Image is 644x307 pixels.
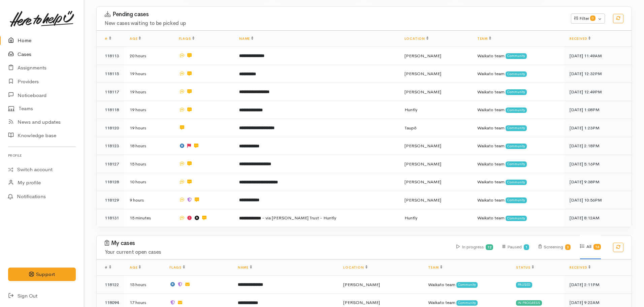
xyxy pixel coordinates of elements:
h3: My cases [105,240,448,247]
h4: Your current open cases [105,249,448,255]
td: [DATE] 1:23PM [564,119,632,137]
div: Paused [503,235,529,259]
td: 118127 [97,155,124,173]
span: [PERSON_NAME] [405,161,441,167]
span: # [105,265,111,270]
td: Waikato team [423,276,511,294]
h3: Pending cases [105,11,563,18]
b: 1 [525,245,527,249]
td: Waikato team [472,83,564,101]
span: Community [456,300,478,306]
td: [DATE] 1:08PM [564,101,632,119]
td: 118122 [97,276,124,294]
td: 118115 [97,65,124,83]
h6: Profile [8,151,76,160]
td: 15 hours [124,155,173,173]
button: Filter0 [571,13,605,24]
span: Taupō [405,125,417,131]
span: Community [506,53,527,59]
td: [DATE] 8:12AM [564,209,632,227]
span: Huntly [405,215,417,221]
button: Support [8,268,76,281]
span: Huntly [405,107,417,113]
td: 19 hours [124,65,173,83]
div: Paused [516,282,532,287]
a: Team [428,265,442,270]
div: Screening [539,235,571,259]
td: [DATE] 12:49PM [564,83,632,101]
a: Flags [169,265,185,270]
a: Flags [179,36,194,41]
span: Community [506,144,527,149]
span: Community [506,71,527,77]
span: [PERSON_NAME] [343,300,380,305]
td: [DATE] 9:38PM [564,173,632,191]
td: [DATE] 5:16PM [564,155,632,173]
td: Waikato team [472,191,564,209]
td: 118129 [97,191,124,209]
td: [DATE] 2:18PM [564,137,632,155]
a: Received [570,36,590,41]
a: Age [130,265,141,270]
td: Waikato team [472,101,564,119]
td: Waikato team [472,65,564,83]
td: 118118 [97,101,124,119]
td: 15 hours [124,276,164,294]
a: Location [405,36,428,41]
div: In progress [516,300,542,306]
a: Status [516,265,534,270]
span: Community [506,108,527,113]
span: [PERSON_NAME] [343,282,380,287]
span: Community [506,125,527,131]
span: 0 [590,16,595,21]
span: Community [506,197,527,203]
td: 15 minutes [124,209,173,227]
td: 118123 [97,137,124,155]
a: Team [477,36,491,41]
span: [PERSON_NAME] [405,71,441,76]
h4: New cases waiting to be picked up [105,21,563,26]
td: Waikato team [472,155,564,173]
td: 118128 [97,173,124,191]
td: 118113 [97,47,124,65]
a: Name [239,36,253,41]
span: [PERSON_NAME] [405,143,441,149]
a: Name [238,265,252,270]
td: 118131 [97,209,124,227]
span: [PERSON_NAME] [405,179,441,185]
td: [DATE] 12:32PM [564,65,632,83]
span: [PERSON_NAME] [405,53,441,59]
b: 16 [595,245,599,249]
td: 9 hours [124,191,173,209]
td: Waikato team [472,119,564,137]
td: 10 hours [124,173,173,191]
b: 3 [567,245,569,249]
td: Waikato team [472,173,564,191]
span: Community [506,216,527,221]
a: Received [570,265,590,270]
td: Waikato team [472,137,564,155]
td: Waikato team [472,47,564,65]
td: [DATE] 2:11PM [564,276,632,294]
span: Community [506,180,527,185]
span: - via [PERSON_NAME] Trust - Huntly [262,215,336,221]
td: Waikato team [472,209,564,227]
b: 12 [487,245,491,249]
td: [DATE] 11:49AM [564,47,632,65]
td: 118117 [97,83,124,101]
td: 19 hours [124,83,173,101]
a: Location [343,265,367,270]
td: 20 hours [124,47,173,65]
div: All [580,235,601,259]
span: [PERSON_NAME] [405,197,441,203]
a: # [105,36,111,41]
span: Community [506,89,527,95]
span: Community [506,161,527,167]
a: Age [130,36,141,41]
td: 19 hours [124,101,173,119]
td: 19 hours [124,119,173,137]
div: In progress [456,235,493,259]
span: [PERSON_NAME] [405,89,441,95]
td: 18 hours [124,137,173,155]
td: [DATE] 10:56PM [564,191,632,209]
